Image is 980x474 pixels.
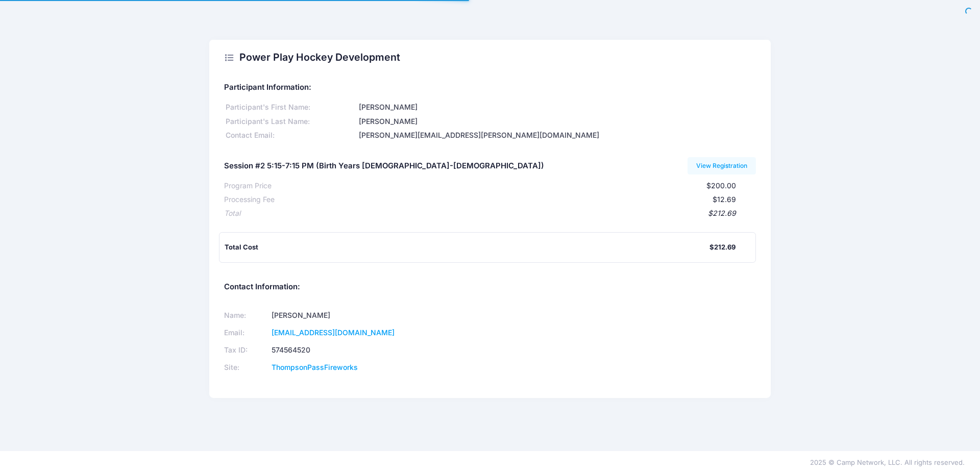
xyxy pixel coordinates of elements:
td: Name: [224,307,268,325]
span: $200.00 [706,181,736,190]
td: Site: [224,359,268,376]
div: Participant's Last Name: [224,116,357,127]
div: $212.69 [240,208,736,219]
div: $12.69 [275,194,736,205]
span: 2025 © Camp Network, LLC. All rights reserved. [810,458,965,466]
div: Total [224,208,240,219]
td: 574564520 [268,342,477,359]
div: Program Price [224,181,272,191]
td: [PERSON_NAME] [268,307,477,325]
div: Total Cost [225,242,709,253]
div: [PERSON_NAME] [357,102,756,113]
h2: Power Play Hockey Development [239,52,400,63]
td: Email: [224,325,268,342]
a: ThompsonPassFireworks [272,363,358,371]
a: [EMAIL_ADDRESS][DOMAIN_NAME] [272,328,395,337]
h5: Session #2 5:15-7:15 PM (Birth Years [DEMOGRAPHIC_DATA]-[DEMOGRAPHIC_DATA]) [224,162,544,171]
a: View Registration [688,157,756,174]
td: Tax ID: [224,342,268,359]
div: Processing Fee [224,194,275,205]
div: [PERSON_NAME][EMAIL_ADDRESS][PERSON_NAME][DOMAIN_NAME] [357,130,756,141]
div: [PERSON_NAME] [357,116,756,127]
h5: Participant Information: [224,83,756,92]
div: Contact Email: [224,130,357,141]
h5: Contact Information: [224,283,756,292]
div: $212.69 [709,242,736,253]
div: Participant's First Name: [224,102,357,113]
